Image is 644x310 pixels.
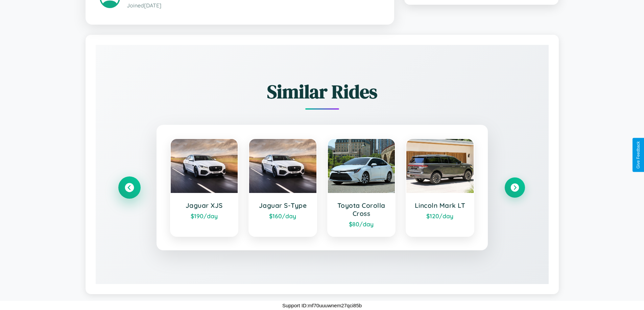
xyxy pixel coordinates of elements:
div: $ 120 /day [413,212,467,220]
h3: Jaguar S-Type [256,201,310,209]
a: Lincoln Mark LT$120/day [406,138,474,237]
div: $ 160 /day [256,212,310,220]
p: Joined [DATE] [127,1,380,10]
a: Jaguar S-Type$160/day [248,138,317,237]
div: $ 190 /day [177,212,231,220]
h3: Jaguar XJS [177,201,231,209]
p: Support ID: mf70uuuwnem27qci85b [282,301,362,310]
h3: Toyota Corolla Cross [335,201,388,218]
div: $ 80 /day [335,220,388,228]
h2: Similar Rides [119,79,525,105]
a: Jaguar XJS$190/day [170,138,239,237]
a: Toyota Corolla Cross$80/day [327,138,396,237]
div: Give Feedback [636,141,641,169]
h3: Lincoln Mark LT [413,201,467,209]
